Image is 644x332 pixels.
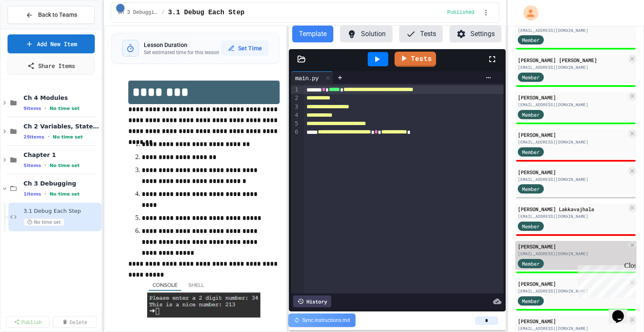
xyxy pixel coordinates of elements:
[518,176,626,183] div: [EMAIL_ADDRESS][DOMAIN_NAME]
[522,260,540,267] span: Member
[514,3,540,23] div: My Account
[23,123,100,130] span: Ch 2 Variables, Statements & Expressions
[23,94,100,102] span: Ch 4 Modules
[518,102,626,108] div: [EMAIL_ADDRESS][DOMAIN_NAME]
[168,8,244,18] span: 3.1 Debug Each Step
[291,128,299,136] div: 6
[23,180,100,187] span: Ch 3 Debugging
[161,9,164,16] span: /
[221,41,269,56] button: Set Time
[518,288,626,294] div: [EMAIL_ADDRESS][DOMAIN_NAME]
[44,162,46,169] span: •
[23,191,41,197] span: 1 items
[8,34,95,53] a: Add New Item
[38,10,77,19] span: Back to Teams
[522,111,540,118] span: Member
[522,148,540,156] span: Member
[291,120,299,128] div: 5
[48,133,49,140] span: •
[23,106,41,111] span: 9 items
[574,262,636,298] iframe: chat widget
[518,64,626,71] div: [EMAIL_ADDRESS][DOMAIN_NAME]
[291,71,333,84] div: main.py
[522,36,540,44] span: Member
[23,134,44,140] span: 29 items
[49,191,80,197] span: No time set
[518,243,626,250] div: [PERSON_NAME]
[522,297,540,305] span: Member
[8,57,95,75] a: Share Items
[518,205,626,213] div: [PERSON_NAME] Lakkavajhala
[340,26,392,42] button: Solution
[291,86,299,94] div: 1
[8,6,95,24] button: Back to Teams
[447,9,478,16] div: Content is published and visible to students
[518,131,626,139] div: [PERSON_NAME]
[395,52,436,67] a: Tests
[518,56,626,64] div: [PERSON_NAME] [PERSON_NAME]
[53,316,96,328] a: Delete
[118,9,158,16] span: Ch 3 Debugging
[23,151,100,159] span: Chapter 1
[518,27,626,34] div: [EMAIL_ADDRESS][DOMAIN_NAME]
[518,213,626,220] div: [EMAIL_ADDRESS][DOMAIN_NAME]
[3,3,58,53] div: Chat with us now!Close
[522,222,540,230] span: Member
[291,103,299,111] div: 3
[518,280,626,288] div: [PERSON_NAME]
[447,9,475,16] span: Published
[23,218,65,226] span: No time set
[518,168,626,176] div: [PERSON_NAME]
[518,251,626,257] div: [EMAIL_ADDRESS][DOMAIN_NAME]
[518,317,626,325] div: [PERSON_NAME]
[23,163,41,168] span: 5 items
[449,26,501,42] button: Settings
[399,26,443,42] button: Tests
[44,105,46,112] span: •
[291,73,323,82] div: main.py
[518,325,626,332] div: [EMAIL_ADDRESS][DOMAIN_NAME]
[293,295,331,307] div: History
[291,111,299,120] div: 4
[144,41,219,49] h3: Lesson Duration
[518,139,626,145] div: [EMAIL_ADDRESS][DOMAIN_NAME]
[53,134,83,140] span: No time set
[144,49,219,56] p: Set estimated time for this lesson
[49,163,80,168] span: No time set
[522,73,540,81] span: Member
[49,106,80,111] span: No time set
[6,316,49,328] a: Publish
[44,191,46,197] span: •
[609,298,636,324] iframe: chat widget
[288,314,356,327] div: Sync instructions.md
[23,208,100,215] span: 3.1 Debug Each Step
[522,185,540,193] span: Member
[292,26,333,42] button: Template
[518,94,626,101] div: [PERSON_NAME]
[291,94,299,102] div: 2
